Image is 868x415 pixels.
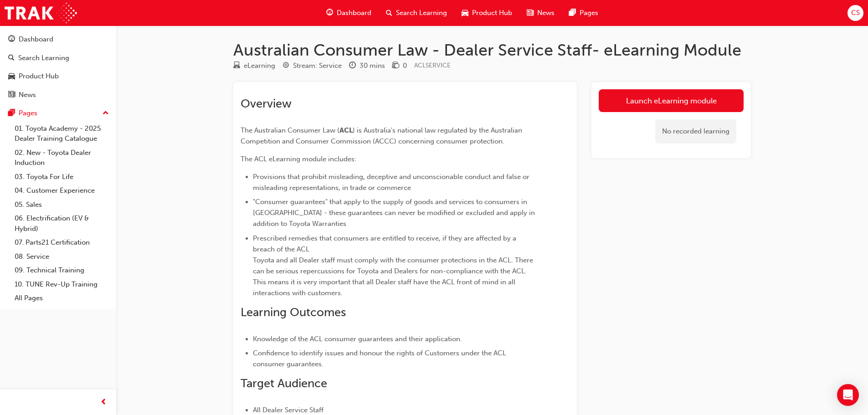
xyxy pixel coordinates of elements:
[349,62,356,70] span: clock-icon
[253,349,508,368] span: Confidence to identify issues and honour the rights of Customers under the ACL consumer guarantees.
[527,7,534,19] span: news-icon
[241,155,356,163] span: The ACL eLearning module includes:
[8,109,15,118] span: pages-icon
[4,68,113,85] a: Product Hub
[392,60,407,72] div: Price
[847,5,863,21] button: CS
[569,7,576,19] span: pages-icon
[655,119,736,143] div: No recorded learning
[19,34,53,45] div: Dashboard
[11,170,113,184] a: 03. Toyota For Life
[233,40,751,60] h1: Australian Consumer Law - Dealer Service Staff- eLearning Module
[293,61,342,71] div: Stream: Service
[244,61,275,71] div: eLearning
[100,397,107,408] span: prev-icon
[4,87,113,103] a: News
[326,7,333,19] span: guage-icon
[360,61,385,71] div: 30 mins
[5,3,77,23] img: Trak
[241,126,339,134] span: The Australian Consumer Law (
[11,198,113,212] a: 05. Sales
[8,91,15,99] span: news-icon
[337,8,371,18] span: Dashboard
[414,61,451,69] span: Learning resource code
[454,4,519,22] a: car-iconProduct Hub
[4,31,113,48] a: Dashboard
[253,406,324,414] span: All Dealer Service Staff
[19,108,37,118] div: Pages
[19,71,59,82] div: Product Hub
[837,384,859,406] div: Open Intercom Messenger
[8,72,15,81] span: car-icon
[537,8,555,18] span: News
[233,62,240,70] span: learningResourceType_ELEARNING-icon
[253,335,462,343] span: Knowledge of the ACL consumer guarantees and their application.
[241,305,346,319] span: Learning Outcomes
[11,211,113,236] a: 06. Electrification (EV & Hybrid)
[319,4,379,22] a: guage-iconDashboard
[386,7,392,19] span: search-icon
[11,263,113,277] a: 09. Technical Training
[19,90,36,100] div: News
[8,54,15,62] span: search-icon
[4,29,113,105] button: DashboardSearch LearningProduct HubNews
[18,53,69,63] div: Search Learning
[241,376,327,390] span: Target Audience
[11,250,113,264] a: 08. Service
[851,8,860,18] span: CS
[11,277,113,292] a: 10. TUNE Rev-Up Training
[11,122,113,146] a: 01. Toyota Academy - 2025 Dealer Training Catalogue
[562,4,606,22] a: pages-iconPages
[379,4,454,22] a: search-iconSearch Learning
[233,60,275,72] div: Type
[103,108,109,119] span: up-icon
[4,50,113,67] a: Search Learning
[253,234,535,297] span: Prescribed remedies that consumers are entitled to receive, if they are affected by a breach of t...
[282,60,342,72] div: Stream
[253,173,531,192] span: Provisions that prohibit misleading, deceptive and unconscionable conduct and false or misleading...
[403,61,407,71] div: 0
[462,7,468,19] span: car-icon
[472,8,512,18] span: Product Hub
[4,105,113,122] button: Pages
[11,236,113,250] a: 07. Parts21 Certification
[11,184,113,198] a: 04. Customer Experience
[519,4,562,22] a: news-iconNews
[241,126,524,145] span: ) is Australia's national law regulated by the Australian Competition and Consumer Commission (AC...
[11,291,113,305] a: All Pages
[253,198,537,228] span: "Consumer guarantees" that apply to the supply of goods and services to consumers in [GEOGRAPHIC_...
[392,62,399,70] span: money-icon
[339,126,353,134] span: ACL
[282,62,289,70] span: target-icon
[349,60,385,72] div: Duration
[599,89,744,112] a: Launch eLearning module
[580,8,598,18] span: Pages
[11,146,113,170] a: 02. New - Toyota Dealer Induction
[396,8,447,18] span: Search Learning
[241,97,292,111] span: Overview
[8,36,15,44] span: guage-icon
